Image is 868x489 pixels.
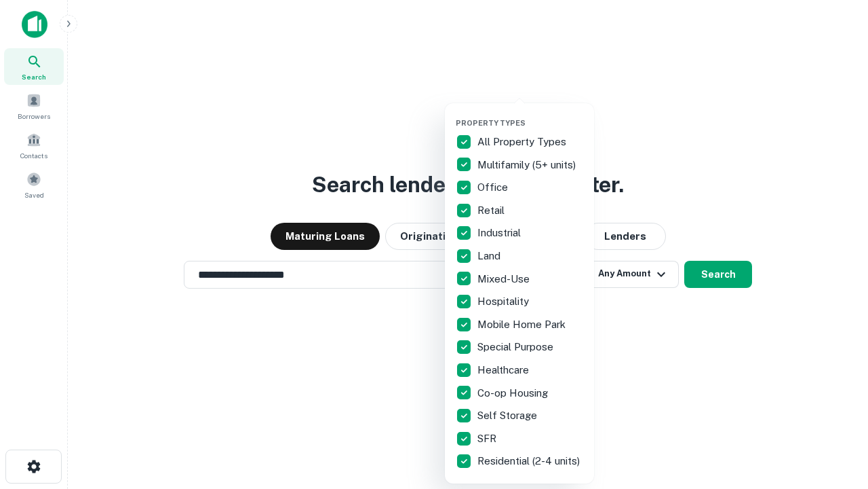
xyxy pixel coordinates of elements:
p: Self Storage [477,407,540,424]
p: Retail [477,202,507,219]
p: Co-op Housing [477,385,551,401]
p: Multifamily (5+ units) [477,157,578,173]
p: Mixed-Use [477,271,532,287]
p: Hospitality [477,293,532,310]
p: Mobile Home Park [477,316,568,333]
span: Property Types [456,119,526,127]
p: Industrial [477,225,524,241]
p: Office [477,179,511,196]
p: Healthcare [477,362,532,378]
p: All Property Types [477,134,569,150]
p: Residential (2-4 units) [477,453,583,469]
p: SFR [477,431,499,447]
p: Special Purpose [477,339,556,355]
iframe: Chat Widget [800,380,868,446]
p: Land [477,248,503,264]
